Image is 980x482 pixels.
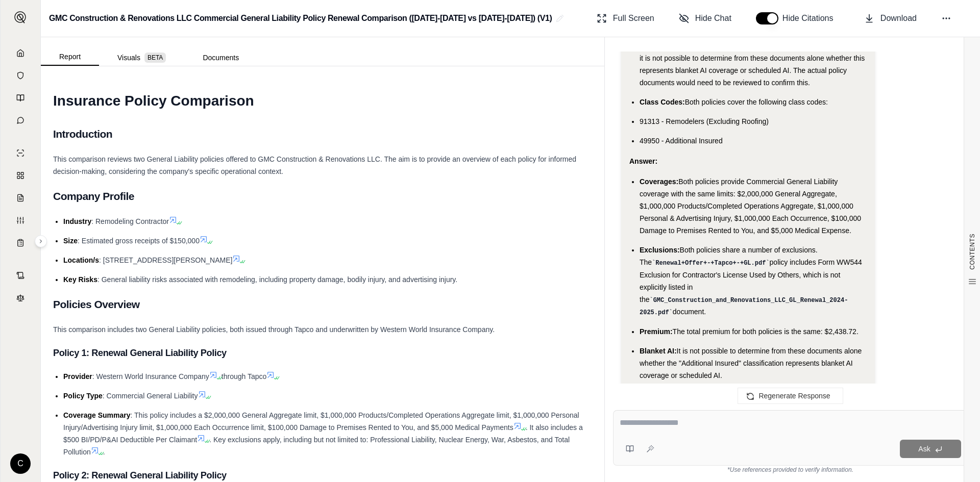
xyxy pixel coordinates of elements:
[7,265,34,286] a: Contract Analysis
[10,453,31,474] div: C
[63,237,78,245] span: Size
[78,237,200,245] span: : Estimated gross receipts of $150,000
[860,8,921,29] button: Download
[880,12,917,24] span: Download
[640,137,723,145] span: 49950 - Additional Insured
[7,43,34,63] a: Home
[10,7,31,28] button: Expand sidebar
[41,48,99,66] button: Report
[91,217,169,225] span: : Remodeling Contractor
[7,110,34,131] a: Chat
[53,344,592,362] h3: Policy 1: Renewal General Liability Policy
[593,8,658,29] button: Full Screen
[92,372,209,380] span: : Western World Insurance Company
[640,258,862,303] span: policy includes Form WW544 Exclusion for Contractor's License Used by Others, which is not explic...
[640,117,769,125] span: 91313 - Remodelers (Excluding Roofing)
[685,98,828,106] span: Both policies cover the following class codes:
[7,165,34,186] a: Policy Comparisons
[640,246,680,254] span: Exclusions:
[144,53,166,63] span: BETA
[7,233,34,253] a: Coverage Table
[63,372,92,380] span: Provider
[63,217,91,225] span: Industry
[53,186,592,207] h2: Company Profile
[7,88,34,108] a: Prompt Library
[7,210,34,231] a: Custom Report
[97,275,457,284] span: : General liability risks associated with remodeling, including property damage, bodily injury, a...
[675,8,736,29] button: Hide Chat
[99,49,184,66] button: Visuals
[629,157,657,165] strong: Answer:
[63,392,103,400] span: Policy Type
[7,188,34,208] a: Claim Coverage
[35,235,47,247] button: Expand sidebar
[53,325,495,334] span: This comparison includes two General Liability policies, both issued through Tapco and underwritt...
[53,294,592,315] h2: Policies Overview
[7,288,34,308] a: Legal Search Engine
[99,256,232,264] span: : [STREET_ADDRESS][PERSON_NAME]
[640,177,678,186] span: Coverages:
[640,327,673,336] span: Premium:
[63,411,131,419] span: Coverage Summary
[613,12,654,24] span: Full Screen
[63,411,579,432] span: : This policy includes a $2,000,000 General Aggregate limit, $1,000,000 Products/Completed Operat...
[613,466,968,474] div: *Use references provided to verify information.
[673,327,859,336] span: The total premium for both policies is the same: $2,438.72.
[640,347,862,379] span: It is not possible to determine from these documents alone whether the "Additional Insured" class...
[63,275,97,284] span: Key Risks
[640,98,685,106] span: Class Codes:
[738,388,843,404] button: Regenerate Response
[103,448,105,456] span: .
[63,436,570,456] span: . Key exclusions apply, including but not limited to: Professional Liability, Nuclear Energy, War...
[655,260,766,267] span: Renewal+Offer+-+Tapco+-+GL.pdf
[782,12,840,24] span: Hide Citations
[222,372,266,380] span: through Tapco
[673,308,706,316] span: document.
[640,246,818,266] span: Both policies share a number of exclusions. The
[968,234,976,270] span: CONTENTS
[53,123,592,145] h2: Introduction
[53,87,592,115] h1: Insurance Policy Comparison
[758,392,830,400] span: Regenerate Response
[63,256,99,264] span: Location/s
[640,177,861,235] span: Both policies provide Commercial General Liability coverage with the same limits: $2,000,000 Gene...
[918,445,930,453] span: Ask
[640,347,677,355] span: Blanket AI:
[695,12,731,24] span: Hide Chat
[14,11,27,23] img: Expand sidebar
[49,9,552,28] h2: GMC Construction & Renovations LLC Commercial General Liability Policy Renewal Comparison ([DATE]...
[7,65,34,86] a: Documents Vault
[103,392,198,400] span: : Commercial General Liability
[7,143,34,163] a: Single Policy
[53,155,576,175] span: This comparison reviews two General Liability policies offered to GMC Construction & Renovations ...
[900,440,961,458] button: Ask
[640,297,848,317] span: GMC_Construction_and_Renovations_LLC_GL_Renewal_2024-2025.pdf
[184,49,257,66] button: Documents
[63,423,583,444] span: . It also includes a $500 BI/PD/P&AI Deductible Per Claimant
